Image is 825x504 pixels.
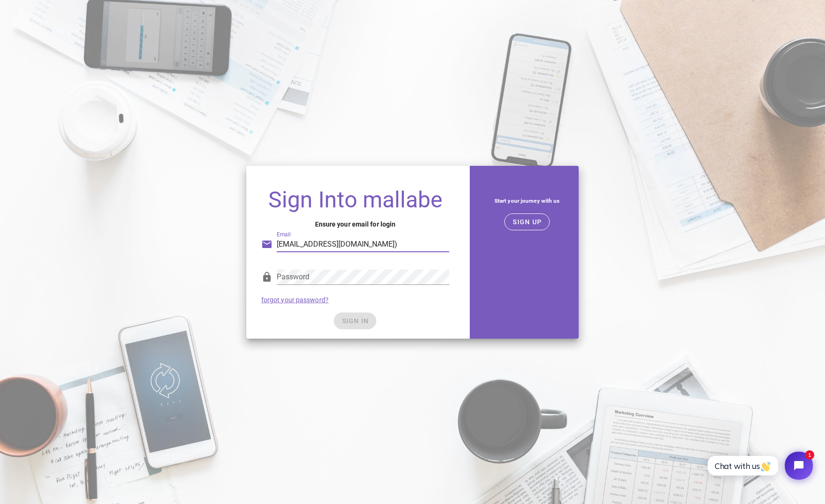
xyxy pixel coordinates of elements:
h5: Start your journey with us [483,196,571,206]
button: SIGN UP [504,213,550,230]
input: Your email address [277,237,449,252]
a: forgot your password? [261,296,329,304]
h4: Ensure your email for login [261,219,449,229]
h1: Sign Into mallabe [261,188,449,212]
iframe: Tidio Chat [697,444,821,488]
label: Email [277,231,291,238]
span: SIGN UP [512,218,542,226]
